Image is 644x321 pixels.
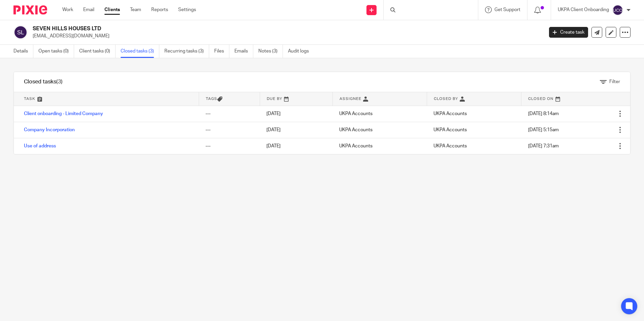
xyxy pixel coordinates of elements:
[13,5,47,14] img: Pixie
[24,78,63,85] h1: Closed tasks
[494,7,520,12] span: Get Support
[288,45,314,58] a: Audit logs
[332,138,427,154] td: UKPA Accounts
[205,127,253,133] div: ---
[214,45,229,58] a: Files
[332,106,427,122] td: UKPA Accounts
[24,144,56,148] a: Use of address
[260,138,332,154] td: [DATE]
[558,6,609,13] p: UKPA Client Onboarding
[33,25,438,32] h2: SEVEN HILLS HOUSES LTD
[79,45,116,58] a: Client tasks (0)
[199,92,260,106] th: Tags
[104,6,120,13] a: Clients
[260,106,332,122] td: [DATE]
[151,6,168,13] a: Reports
[38,45,74,58] a: Open tasks (0)
[433,128,467,132] span: UKPA Accounts
[609,79,620,84] span: Filter
[83,6,94,13] a: Email
[13,45,33,58] a: Details
[612,5,623,15] img: svg%3E
[130,6,141,13] a: Team
[433,144,467,148] span: UKPA Accounts
[33,33,539,39] p: [EMAIL_ADDRESS][DOMAIN_NAME]
[528,128,559,132] span: [DATE] 5:15am
[528,144,559,148] span: [DATE] 7:31am
[234,45,253,58] a: Emails
[121,45,159,58] a: Closed tasks (3)
[56,79,63,84] span: (3)
[178,6,196,13] a: Settings
[24,128,75,132] a: Company Incorporation
[13,25,28,39] img: svg%3E
[433,111,467,116] span: UKPA Accounts
[24,111,103,116] a: Client onboarding - Limited Company
[549,27,588,38] a: Create task
[332,122,427,138] td: UKPA Accounts
[205,143,253,149] div: ---
[205,110,253,117] div: ---
[260,122,332,138] td: [DATE]
[258,45,283,58] a: Notes (3)
[528,111,559,116] span: [DATE] 8:14am
[164,45,209,58] a: Recurring tasks (3)
[62,6,73,13] a: Work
